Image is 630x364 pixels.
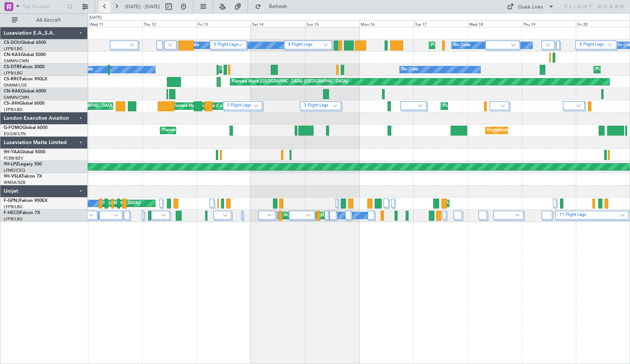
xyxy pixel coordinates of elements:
[4,150,20,154] span: 9H-YAA
[4,162,18,167] span: 9H-LPZ
[284,210,361,221] div: AOG Maint Paris ([GEOGRAPHIC_DATA])
[487,125,609,136] div: Unplanned Maint [GEOGRAPHIC_DATA] ([GEOGRAPHIC_DATA])
[4,211,20,215] span: F-HECD
[4,70,23,76] a: LFPB/LBG
[418,104,423,107] img: arrow-gray.svg
[4,168,25,173] a: LFMD/CEQ
[4,65,45,69] a: CS-DTRFalcon 2000
[503,1,558,13] button: Quick Links
[431,40,547,51] div: Planned Maint [GEOGRAPHIC_DATA] ([GEOGRAPHIC_DATA])
[161,214,166,217] img: arrow-gray.svg
[4,174,22,179] span: 9H-VSLK
[305,20,359,27] div: Sun 15
[89,15,102,21] div: [DATE]
[252,1,296,13] button: Refresh
[620,214,625,217] img: arrow-gray.svg
[4,58,29,64] a: GMMN/CMN
[114,214,118,217] img: arrow-gray.svg
[359,20,413,27] div: Mon 16
[4,216,23,222] a: LFPB/LBG
[4,150,45,154] a: 9H-YAAGlobal 5000
[546,43,550,46] img: arrow-gray.svg
[4,41,21,45] span: CS-DOU
[518,4,543,11] div: Quick Links
[162,125,278,136] div: Planned Maint [GEOGRAPHIC_DATA] ([GEOGRAPHIC_DATA])
[306,214,311,217] img: arrow-gray.svg
[608,43,612,46] img: arrow-gray.svg
[333,104,337,107] img: arrow-gray.svg
[4,204,23,210] a: LFPB/LBG
[304,103,332,109] label: 3 Flight Legs
[413,20,468,27] div: Tue 17
[4,131,26,137] a: EGGW/LTN
[4,107,23,112] a: LFPB/LBG
[8,14,80,26] button: All Aircraft
[232,76,348,87] div: Planned Maint [GEOGRAPHIC_DATA] ([GEOGRAPHIC_DATA])
[22,1,65,12] input: Trip Number
[4,65,20,69] span: CS-DTR
[4,89,46,94] a: CN-RAKGlobal 6000
[125,3,160,10] span: [DATE] - [DATE]
[4,53,21,57] span: CN-KAS
[254,104,258,107] img: arrow-gray.svg
[4,174,42,179] a: 9H-VSLKFalcon 7X
[172,101,233,112] div: Planned Maint Geneva (Cointrin)
[4,77,47,81] a: CS-RRCFalcon 900LX
[468,20,522,27] div: Wed 18
[214,42,238,48] label: 5 Flight Legs
[511,43,515,46] img: arrow-gray.svg
[88,20,142,27] div: Wed 11
[4,126,48,130] a: G-FOMOGlobal 6000
[4,41,46,45] a: CS-DOUGlobal 6500
[4,53,46,57] a: CN-KASGlobal 5000
[559,212,620,218] label: 11 Flight Legs
[4,101,45,106] a: CS-JHHGlobal 6000
[168,43,172,46] img: arrow-gray.svg
[130,43,134,46] img: arrow-gray.svg
[576,20,630,27] div: Fri 20
[576,104,581,107] img: arrow-gray.svg
[580,42,608,48] label: 4 Flight Legs
[227,103,254,109] label: 3 Flight Legs
[4,126,22,130] span: G-FOMO
[4,46,23,52] a: LFPB/LBG
[89,214,93,217] img: arrow-gray.svg
[142,20,196,27] div: Thu 12
[4,89,21,94] span: CN-RAK
[515,214,519,217] img: arrow-gray.svg
[4,162,42,167] a: 9H-LPZLegacy 500
[4,155,23,161] a: FCBB/BZV
[238,43,242,46] img: arrow-gray.svg
[288,42,323,48] label: 8 Flight Legs
[263,4,294,9] span: Refresh
[4,83,27,88] a: DNMM/LOS
[501,104,505,107] img: arrow-gray.svg
[4,101,20,106] span: CS-JHH
[4,77,20,81] span: CS-RRC
[4,95,29,100] a: GMMN/CMN
[221,64,259,75] div: Planned Maint Sofia
[4,211,40,215] a: F-HECDFalcon 7X
[4,199,48,203] a: F-GPNJFalcon 900EX
[4,199,20,203] span: F-GPNJ
[251,20,305,27] div: Sat 14
[19,18,78,23] span: All Aircraft
[223,214,227,217] img: arrow-gray.svg
[267,214,272,217] img: arrow-gray.svg
[196,20,251,27] div: Fri 13
[402,64,419,75] div: No Crew
[454,40,470,51] div: No Crew
[4,180,25,185] a: WMSA/SZB
[443,101,559,112] div: Planned Maint [GEOGRAPHIC_DATA] ([GEOGRAPHIC_DATA])
[323,43,328,46] img: arrow-gray.svg
[522,20,576,27] div: Thu 19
